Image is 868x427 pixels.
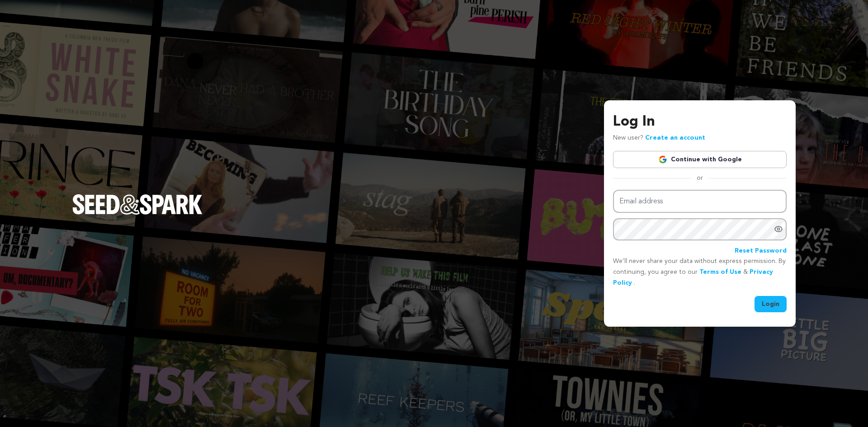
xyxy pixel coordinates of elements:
[658,155,667,164] img: Google logo
[699,269,741,275] a: Terms of Use
[735,246,787,257] a: Reset Password
[774,225,783,234] a: Show password as plain text. Warning: this will display your password on the screen.
[613,256,787,288] p: We’ll never share your data without express permission. By continuing, you agree to our & .
[72,194,203,214] img: Seed&Spark Logo
[613,133,705,144] p: New user?
[613,111,787,133] h3: Log In
[613,269,773,286] a: Privacy Policy
[613,151,787,168] a: Continue with Google
[645,135,705,141] a: Create an account
[755,296,787,312] button: Login
[613,190,787,213] input: Email address
[691,174,708,183] span: or
[72,194,203,232] a: Seed&Spark Homepage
